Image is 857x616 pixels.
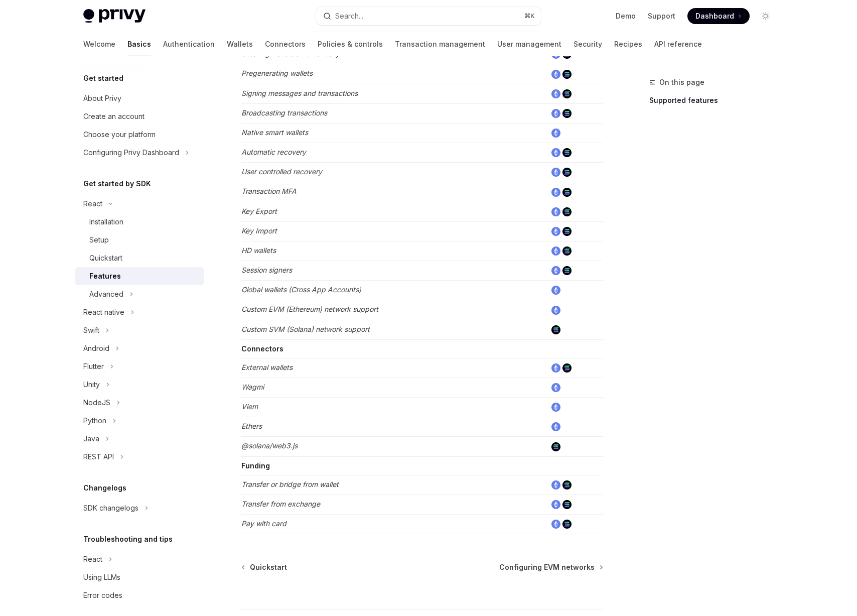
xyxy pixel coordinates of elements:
[83,342,109,354] div: Android
[551,403,560,412] img: ethereum.png
[497,32,561,56] a: User management
[562,247,572,256] img: solana.png
[241,167,322,176] em: User controlled recovery
[335,10,363,22] div: Search...
[89,288,123,300] div: Advanced
[659,76,704,88] span: On this page
[551,306,560,315] img: ethereum.png
[551,286,560,295] img: ethereum.png
[551,89,560,98] img: ethereum.png
[83,482,126,494] h5: Changelogs
[551,188,560,197] img: ethereum.png
[75,89,204,107] a: About Privy
[524,12,535,20] span: ⌘ K
[163,32,215,56] a: Authentication
[75,568,204,586] a: Using LLMs
[241,422,262,430] em: Ethers
[83,92,121,104] div: About Privy
[551,129,560,138] img: ethereum.png
[241,226,277,235] em: Key Import
[83,147,179,159] div: Configuring Privy Dashboard
[758,8,774,24] button: Toggle dark mode
[83,129,156,141] div: Choose your platform
[241,246,276,255] em: HD wallets
[89,234,109,246] div: Setup
[83,451,114,463] div: REST API
[75,249,204,267] a: Quickstart
[551,109,560,118] img: ethereum.png
[551,383,560,392] img: ethereum.png
[89,216,123,228] div: Installation
[654,32,702,56] a: API reference
[551,207,560,216] img: ethereum.png
[75,107,204,126] a: Create an account
[250,562,287,572] span: Quickstart
[551,442,560,451] img: solana.png
[318,32,383,56] a: Policies & controls
[83,32,115,56] a: Welcome
[551,422,560,431] img: ethereum.png
[241,461,270,470] strong: Funding
[241,383,264,391] em: Wagmi
[562,188,572,197] img: solana.png
[551,325,560,334] img: solana.png
[551,247,560,256] img: ethereum.png
[83,571,120,583] div: Using LLMs
[551,70,560,79] img: ethereum.png
[499,562,602,572] a: Configuring EVM networks
[83,9,146,23] img: light logo
[395,32,485,56] a: Transaction management
[551,480,560,489] img: ethereum.png
[695,11,734,21] span: Dashboard
[316,7,541,25] button: Search...⌘K
[562,520,572,529] img: solana.png
[83,379,100,391] div: Unity
[241,108,327,117] em: Broadcasting transactions
[562,89,572,98] img: solana.png
[241,128,308,137] em: Native smart wallets
[562,363,572,373] img: solana.png
[551,227,560,236] img: ethereum.png
[499,562,595,572] span: Configuring EVM networks
[241,69,313,77] em: Pregenerating wallets
[241,148,306,156] em: Automatic recovery
[83,360,104,373] div: Flutter
[562,168,572,177] img: solana.png
[83,433,99,445] div: Java
[127,32,151,56] a: Basics
[265,32,306,56] a: Connectors
[83,198,102,210] div: React
[551,520,560,529] img: ethereum.png
[562,480,572,489] img: solana.png
[75,586,204,604] a: Error codes
[649,92,782,108] a: Supported features
[614,32,642,56] a: Recipes
[75,213,204,231] a: Installation
[551,148,560,157] img: ethereum.png
[83,415,106,427] div: Python
[241,402,258,411] em: Viem
[241,89,358,97] em: Signing messages and transactions
[551,500,560,509] img: ethereum.png
[562,227,572,236] img: solana.png
[89,270,121,282] div: Features
[89,252,122,264] div: Quickstart
[83,533,173,545] h5: Troubleshooting and tips
[562,266,572,275] img: solana.png
[83,178,151,190] h5: Get started by SDK
[574,32,602,56] a: Security
[75,267,204,285] a: Features
[241,500,320,508] em: Transfer from exchange
[562,148,572,157] img: solana.png
[241,363,293,372] em: External wallets
[241,305,378,313] em: Custom EVM (Ethereum) network support
[551,168,560,177] img: ethereum.png
[83,306,124,318] div: React native
[562,70,572,79] img: solana.png
[562,109,572,118] img: solana.png
[241,519,287,528] em: Pay with card
[83,72,123,84] h5: Get started
[75,126,204,144] a: Choose your platform
[83,589,122,601] div: Error codes
[83,324,99,336] div: Swift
